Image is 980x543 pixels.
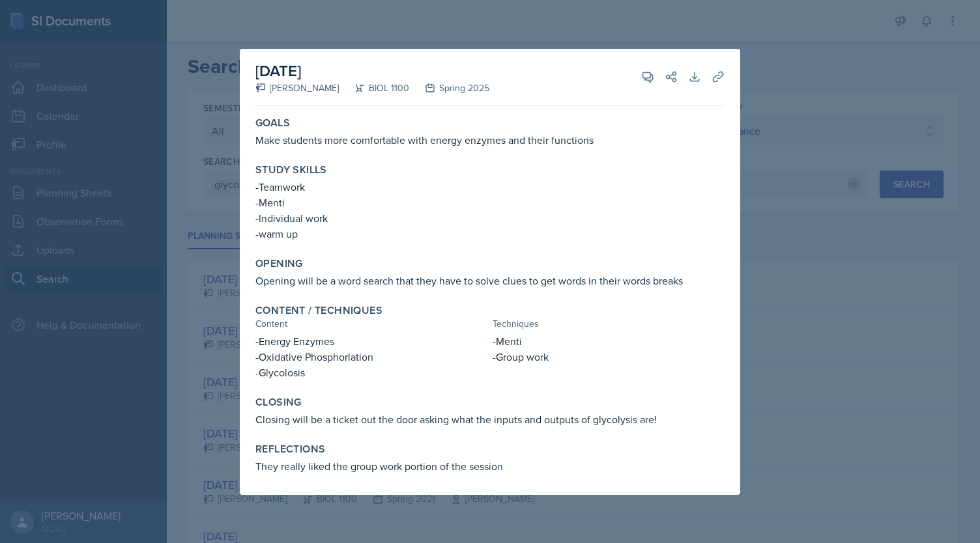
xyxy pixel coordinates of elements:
div: Spring 2025 [409,81,489,95]
p: -Energy Enzymes [255,333,487,349]
p: -Menti [255,195,725,210]
label: Opening [255,257,303,270]
p: -Glycolosis [255,365,487,380]
p: -Group work [493,349,725,365]
div: BIOL 1100 [339,81,409,95]
label: Study Skills [255,163,327,176]
div: [PERSON_NAME] [255,81,339,95]
label: Reflections [255,443,325,456]
label: Closing [255,396,302,409]
p: Opening will be a word search that they have to solve clues to get words in their words breaks [255,273,725,288]
p: -warm up [255,226,725,242]
label: Goals [255,117,290,130]
p: They really liked the group work portion of the session [255,458,725,474]
p: Make students more comfortable with energy enzymes and their functions [255,132,725,148]
div: Techniques [493,317,725,331]
p: -Oxidative Phosphorlation [255,349,487,365]
p: Closing will be a ticket out the door asking what the inputs and outputs of glycolysis are! [255,411,725,427]
div: Content [255,317,487,331]
p: -Individual work [255,210,725,226]
h2: [DATE] [255,59,489,83]
label: Content / Techniques [255,304,382,317]
p: -Teamwork [255,179,725,195]
p: -Menti [493,333,725,349]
